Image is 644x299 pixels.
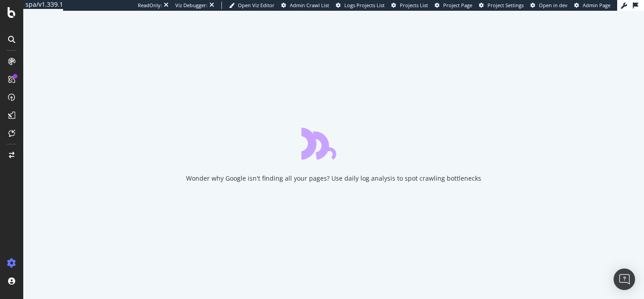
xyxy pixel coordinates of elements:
div: animation [301,127,366,160]
span: Logs Projects List [344,2,385,9]
span: Open in dev [539,2,568,9]
span: Open Viz Editor [238,2,275,9]
span: Project Page [443,2,472,9]
a: Admin Crawl List [281,2,329,9]
span: Admin Crawl List [290,2,329,9]
div: Wonder why Google isn't finding all your pages? Use daily log analysis to spot crawling bottlenecks [186,174,481,183]
div: Open Intercom Messenger [614,269,635,290]
a: Project Page [435,2,472,9]
a: Open in dev [530,2,568,9]
div: ReadOnly: [138,2,162,9]
span: Project Settings [487,2,524,9]
a: Logs Projects List [336,2,385,9]
a: Admin Page [574,2,610,9]
span: Admin Page [583,2,610,9]
a: Open Viz Editor [229,2,275,9]
a: Projects List [391,2,428,9]
a: Project Settings [479,2,524,9]
span: Projects List [400,2,428,9]
div: Viz Debugger: [175,2,208,9]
